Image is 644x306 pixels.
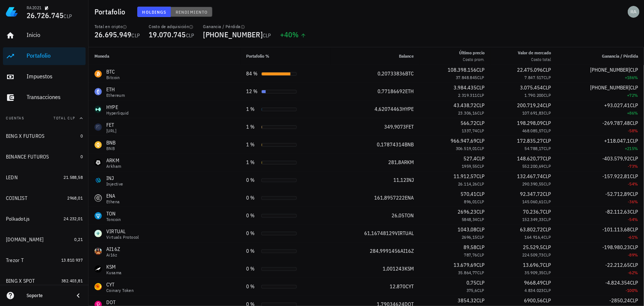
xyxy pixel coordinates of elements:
span: CLP [543,279,551,286]
div: -73 [563,163,638,170]
div: 0 % [247,176,258,184]
span: CLP [630,102,638,109]
span: CLP [476,67,485,73]
span: VIRTUAL [395,230,414,237]
span: CLP [477,270,485,275]
span: 21.588,58 [63,174,83,180]
span: 0,20733836 [378,70,405,77]
span: 787,76 [464,252,477,258]
span: CLP [476,173,485,180]
span: CLP [543,173,551,180]
span: 200.719,24 [517,102,543,109]
span: 22.475.096 [517,67,543,73]
span: 0 [80,154,83,159]
span: 11,12 [393,177,406,183]
span: % [634,217,638,222]
a: BING X SPOT 382.403,81 [3,272,86,290]
span: % [634,234,638,240]
div: BNB [106,139,116,146]
span: 0,17874314 [377,141,404,148]
span: Ganancia / Pérdida [602,53,638,59]
span: CYT [406,283,414,290]
div: Portafolio [27,52,83,59]
div: Hyperliquid [106,111,128,115]
span: 4.834.023 [525,288,544,293]
span: 0,21 [74,237,83,242]
span: CLP [630,191,638,197]
span: TON [404,212,414,219]
button: CuentasTotal CLP [3,109,86,127]
span: 35.864,77 [458,270,477,275]
span: +118.047,1 [604,137,630,144]
span: 26,05 [392,212,404,219]
div: AI16Z [106,245,120,253]
div: ARKM [106,157,121,164]
span: 92.347,72 [520,191,543,197]
span: 132.467,74 [517,173,543,180]
span: 0,75 [466,279,476,286]
span: 1.790.200 [525,92,544,98]
span: 4,62074463 [375,106,402,112]
span: 13.679,69 [454,262,476,268]
span: Rendimiento [175,9,208,15]
div: Ethereum [106,93,125,98]
div: 84 % [247,70,258,78]
span: % [293,30,299,40]
span: CLP [630,279,638,286]
span: CLP [477,199,485,204]
span: % [634,128,638,133]
div: Bitcoin [106,75,120,80]
span: CLP [477,75,485,80]
a: BINANCE FUTUROS 0 [3,148,86,166]
div: Inicio [27,31,83,38]
span: 145.060,61 [522,199,544,204]
span: CLP [630,173,638,180]
span: 290.390,55 [522,181,544,187]
span: Total CLP [54,116,75,120]
span: CLP [544,199,551,204]
div: Último precio [459,50,485,56]
div: TON-icon [94,212,102,220]
span: [PHONE_NUMBER] [590,84,630,91]
span: Portafolio % [247,53,270,59]
div: LEDN [6,174,18,181]
div: 0 % [247,283,258,290]
span: 37.848.845 [456,75,477,80]
span: 896,01 [464,199,477,204]
span: 3.984.435 [454,84,476,91]
span: 3.075.454 [520,84,543,91]
a: COINLIST 2968,01 [3,189,86,207]
span: 148.620,77 [517,155,543,162]
div: Ethena [106,200,120,204]
span: CLP [544,163,551,169]
span: CLP [630,67,638,73]
span: KSM [404,265,414,272]
div: ETH-icon [94,88,102,95]
div: 0 % [247,229,258,237]
span: % [634,270,638,275]
div: ARKM-icon [94,159,102,166]
span: Balance [399,53,414,59]
span: 9668,49 [524,279,543,286]
div: 0 % [247,194,258,202]
div: Kusama [106,271,121,275]
div: VIRTUAL [106,228,139,235]
span: 566,72 [461,120,476,126]
span: CLP [476,84,485,91]
div: ai16z [106,253,120,257]
div: Arkham [106,164,121,169]
span: HYPE [402,106,414,112]
span: -2850,24 [609,297,630,304]
div: [URL] [106,129,116,133]
span: 1,001243 [383,265,404,272]
span: 19.070.745 [149,30,186,40]
span: -403.579,92 [602,155,630,162]
div: +40 [280,31,306,38]
span: CLP [543,67,551,73]
span: 23.306,16 [458,110,477,116]
span: CLP [132,32,140,39]
span: 12.870 [390,283,406,290]
div: VIRTUAL-icon [94,230,102,237]
span: 13.810.937 [61,257,83,263]
span: % [634,110,638,116]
